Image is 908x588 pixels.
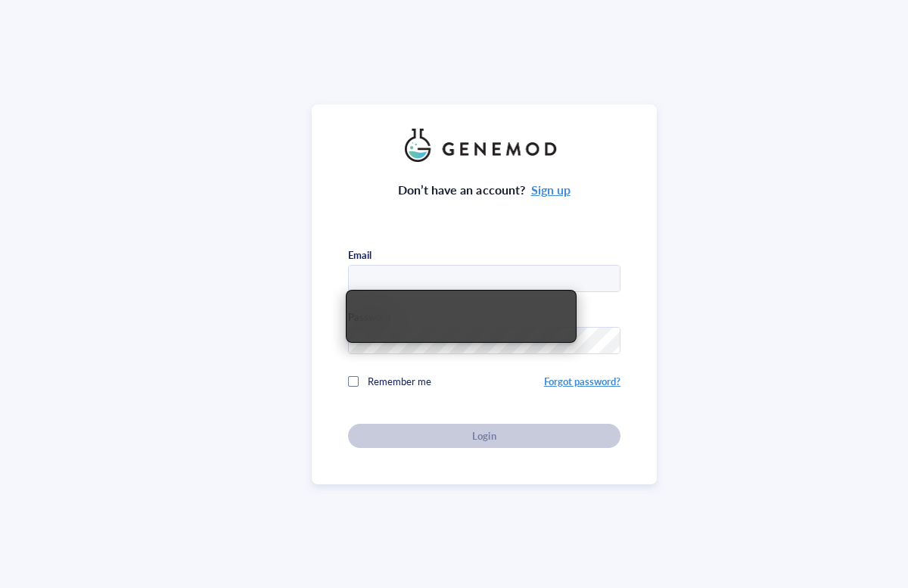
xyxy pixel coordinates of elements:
[368,374,431,388] span: Remember me
[531,181,571,198] a: Sign up
[398,180,571,200] div: Don’t have an account?
[405,129,564,162] img: genemod_logo_light-BcqUzbGq.png
[348,248,372,262] div: Email
[544,374,620,388] a: Forgot password?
